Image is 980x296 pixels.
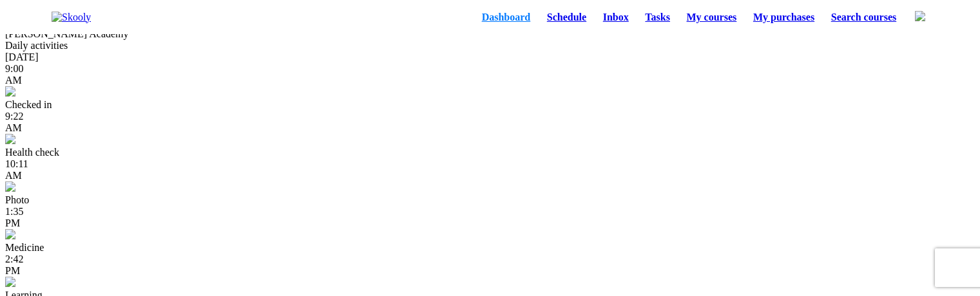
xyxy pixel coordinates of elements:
[5,86,15,97] img: checkin.jpg
[5,158,975,181] div: 10:11
[539,8,595,26] a: Schedule
[5,194,975,206] div: Photo
[5,265,975,277] div: PM
[5,40,68,51] span: Daily activities
[5,122,975,134] div: AM
[5,229,15,239] img: medicine.jpg
[678,8,745,26] a: My courses
[52,12,91,23] img: Skooly
[5,51,975,63] div: [DATE]
[5,170,975,181] div: AM
[5,75,975,86] div: AM
[5,254,975,277] div: 2:42
[5,147,975,158] div: Health check
[745,8,823,26] a: My purchases
[5,277,15,287] img: learning.jpg
[637,8,678,26] a: Tasks
[5,134,15,144] img: temperature.jpg
[5,217,975,229] div: PM
[5,99,975,111] div: Checked in
[5,63,975,86] div: 9:00
[5,111,975,134] div: 9:22
[5,242,975,254] div: Medicine
[474,8,539,26] a: Dashboard
[5,181,15,192] img: photo.jpg
[823,8,905,26] a: Search courses
[5,206,975,229] div: 1:35
[595,8,637,26] a: Inbox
